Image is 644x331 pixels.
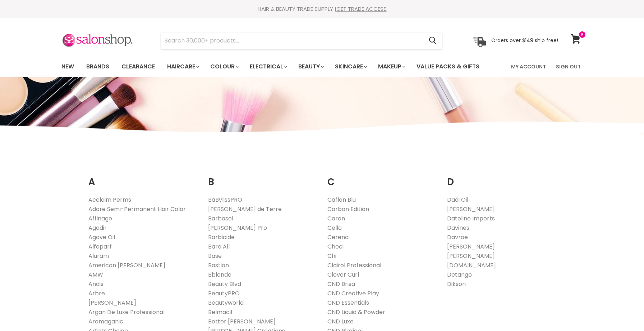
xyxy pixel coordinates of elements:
a: New [56,59,79,74]
a: Base [208,252,222,260]
a: CND Brisa [327,280,355,288]
a: Checi [327,242,344,251]
a: [PERSON_NAME] [88,299,136,307]
h2: A [88,165,197,189]
a: Detango [447,270,472,279]
a: Acclaim Perms [88,196,131,204]
a: Aluram [88,252,109,260]
a: Agadir [88,224,107,232]
a: [PERSON_NAME] [447,242,495,251]
nav: Main [52,56,592,77]
a: Dikson [447,280,466,288]
a: My Account [507,59,550,74]
a: [PERSON_NAME] [447,205,495,213]
a: Alfaparf [88,242,112,251]
a: Electrical [244,59,291,74]
a: Sign Out [552,59,585,74]
a: Beauty Blvd [208,280,241,288]
a: [PERSON_NAME] [447,252,495,260]
a: Bblonde [208,270,231,279]
a: CND Essentials [327,299,369,307]
a: Dateline Imports [447,214,495,223]
a: [DOMAIN_NAME] [447,261,496,269]
p: Orders over $149 ship free! [491,37,558,44]
a: Andis [88,280,103,288]
a: Clever Curl [327,270,359,279]
a: Agave Oil [88,233,115,241]
a: Aromaganic [88,317,123,326]
a: Argan De Luxe Professional [88,308,165,316]
a: Davroe [447,233,468,241]
a: GET TRADE ACCESS [336,5,387,13]
a: [PERSON_NAME] de Terre [208,205,282,213]
ul: Main menu [56,56,496,77]
a: Makeup [373,59,410,74]
form: Product [161,32,442,49]
a: Arbre [88,289,105,298]
h2: B [208,165,317,189]
a: Barbasol [208,214,233,223]
a: Beauty [293,59,328,74]
a: Beautyworld [208,299,244,307]
a: CND Liquid & Powder [327,308,385,316]
div: HAIR & BEAUTY TRADE SUPPLY | [52,5,592,13]
a: Haircare [162,59,203,74]
a: Affinage [88,214,112,223]
a: Carbon Edition [327,205,369,213]
a: Value Packs & Gifts [411,59,485,74]
a: AMW [88,270,103,279]
a: Chi [327,252,336,260]
a: Caron [327,214,345,223]
a: Caflon Blu [327,196,356,204]
a: Clairol Professional [327,261,381,269]
a: Clearance [116,59,160,74]
a: Colour [205,59,243,74]
a: Dadi Oil [447,196,468,204]
a: Better [PERSON_NAME] [208,317,276,326]
h2: D [447,165,556,189]
a: CND Creative Play [327,289,379,298]
input: Search [161,32,423,49]
a: BeautyPRO [208,289,240,298]
a: Bastion [208,261,229,269]
a: Davines [447,224,469,232]
a: Belmacil [208,308,232,316]
a: Brands [81,59,115,74]
h2: C [327,165,436,189]
a: [PERSON_NAME] Pro [208,224,267,232]
a: BaBylissPRO [208,196,242,204]
button: Search [423,32,442,49]
a: Cello [327,224,342,232]
a: Adore Semi-Permanent Hair Color [88,205,186,213]
a: American [PERSON_NAME] [88,261,165,269]
a: Barbicide [208,233,235,241]
a: CND Luxe [327,317,354,326]
a: Bare All [208,242,230,251]
a: Skincare [330,59,371,74]
a: Cerena [327,233,349,241]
